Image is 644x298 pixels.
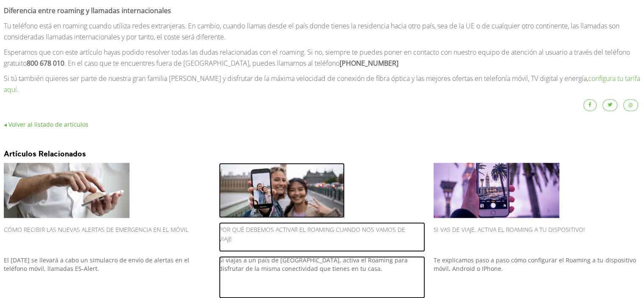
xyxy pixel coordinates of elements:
[4,6,171,15] strong: Diferencia entre roaming y llamadas internacionales
[4,20,640,42] p: Tu teléfono está en roaming cuando utiliza redes extranjeras. En cambio, cuando llamas desde el p...
[434,163,559,218] img: ...
[623,99,638,111] a: @
[434,222,640,252] h2: Si vas de viaje, activa el Roaming a tu dispositivo!
[4,74,640,94] a: configura tu tarifa aquí
[4,120,88,128] a: ◂ Volver al listado de artículos
[340,58,398,68] strong: [PHONE_NUMBER]
[4,163,130,218] img: ...
[4,150,86,158] span: Artículos Relacionados
[4,222,210,252] h2: Cómo recibir las nuevas alertas de emergencia en el móvil
[219,163,345,218] img: ...
[4,73,640,95] p: Si tú también quieres ser parte de nuestra gran familia [PERSON_NAME] y disfrutar de la máxima ve...
[4,47,640,69] p: Esperamos que con este artículo hayas podido resolver todas las dudas relacionadas con el roaming...
[27,58,64,68] strong: 800 678 010
[219,222,426,252] h2: Por qué debemos activar el Roaming cuando nos vamos de viaje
